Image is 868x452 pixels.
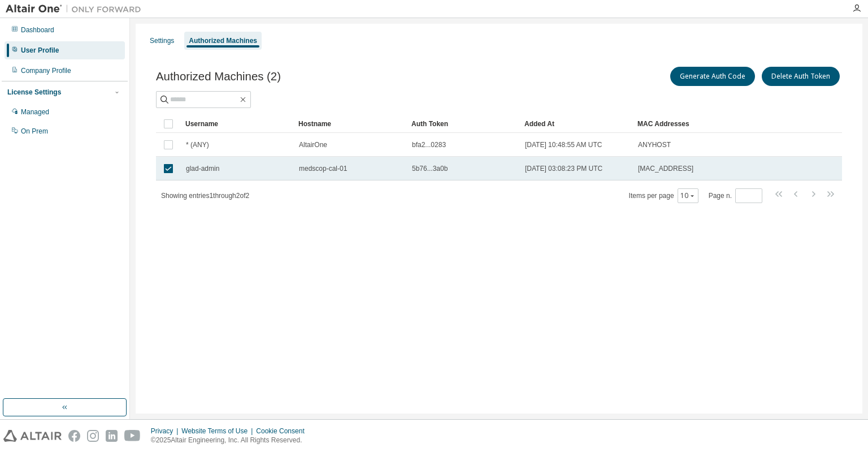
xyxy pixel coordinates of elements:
div: Website Terms of Use [181,427,256,436]
span: ANYHOST [638,140,671,149]
div: Privacy [151,427,181,436]
div: Username [185,115,289,133]
img: instagram.svg [87,430,99,442]
div: Added At [524,115,628,133]
div: Managed [21,107,49,117]
span: [DATE] 03:08:23 PM UTC [525,164,602,173]
span: medscop-cal-01 [299,164,347,173]
img: youtube.svg [124,430,141,442]
span: Showing entries 1 through 2 of 2 [161,192,249,200]
div: MAC Addresses [637,115,723,133]
span: bfa2...0283 [412,140,446,149]
button: Generate Auth Code [670,67,755,86]
span: * (ANY) [186,140,209,149]
span: [DATE] 10:48:55 AM UTC [525,140,602,149]
div: Dashboard [21,25,54,35]
div: License Settings [7,88,61,97]
span: glad-admin [186,164,219,173]
img: linkedin.svg [106,430,118,442]
div: Settings [150,36,174,45]
img: facebook.svg [68,430,80,442]
img: altair_logo.svg [3,430,62,442]
div: User Profile [21,46,59,55]
div: On Prem [21,127,48,136]
button: Delete Auth Token [762,67,840,86]
span: AltairOne [299,140,327,149]
span: Authorized Machines (2) [156,70,281,83]
div: Auth Token [411,115,515,133]
div: Authorized Machines [189,36,257,45]
div: Cookie Consent [256,427,311,436]
span: Items per page [629,188,698,203]
span: Page n. [709,188,762,203]
div: Company Profile [21,66,71,75]
div: Hostname [298,115,402,133]
img: Altair One [6,3,147,15]
p: © 2025 Altair Engineering, Inc. All Rights Reserved. [151,436,311,445]
span: 5b76...3a0b [412,164,448,173]
button: 10 [680,191,696,200]
span: [MAC_ADDRESS] [638,164,693,173]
